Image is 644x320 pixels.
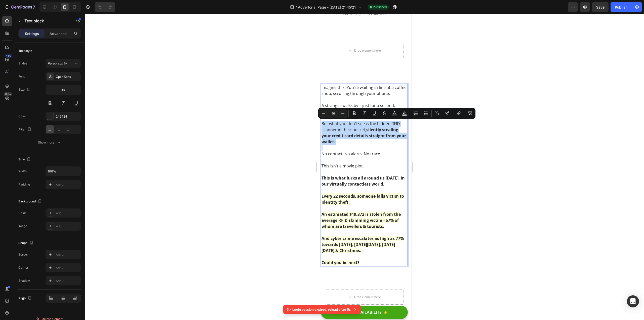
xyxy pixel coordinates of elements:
div: CHECK AVAILABILITY [24,296,64,301]
div: Color [18,211,26,215]
button: Show more [18,138,81,147]
div: Drop element here [37,281,64,285]
div: Add... [56,266,79,270]
div: Background [18,198,43,205]
span: Paragraph 1* [48,61,67,66]
div: Show more [38,140,61,145]
span: Published [373,5,387,9]
input: Auto [46,167,80,176]
div: Color [18,114,26,119]
div: Add... [56,224,79,229]
iframe: Design area [317,14,412,320]
div: Size [18,86,32,93]
div: Add... [56,211,79,216]
div: Padding [18,182,30,187]
div: Open Intercom Messenger [627,295,639,307]
button: Save [592,2,609,12]
button: Paragraph 1* [46,59,81,68]
span: Save [596,5,605,9]
video: Video [4,258,91,308]
div: Corner [18,265,28,270]
div: Background Image [4,258,91,308]
button: Publish [611,2,632,12]
div: Border [18,252,28,257]
span: / [296,5,297,10]
p: Settings [25,31,39,36]
p: 7 [33,4,35,10]
p: Login session expired, reload after 5s [292,307,351,312]
div: Beta [4,92,12,96]
div: Open Sans [56,75,79,79]
div: Add... [56,279,79,283]
div: Add... [56,183,79,187]
div: Font [18,74,25,79]
button: 7 [2,2,37,12]
a: CHECK AVAILABILITY [4,292,91,305]
p: Text block [24,18,67,24]
div: Add... [56,253,79,257]
div: Publish [615,5,627,10]
p: Advanced [50,31,67,36]
div: 450 [5,54,12,58]
div: Shadow [18,278,30,283]
div: Editor contextual toolbar [318,108,475,119]
span: Advertorial Page - [DATE] 21:45:21 [298,5,356,10]
div: Undo/Redo [95,2,115,12]
div: Image [18,224,27,228]
div: Styles [18,61,27,66]
div: Size [18,156,32,163]
div: Shape [18,240,34,246]
div: Width [18,169,27,173]
div: Align [18,126,32,133]
div: 242424 [56,114,79,119]
div: Align [18,295,33,302]
div: Text style [18,49,32,53]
